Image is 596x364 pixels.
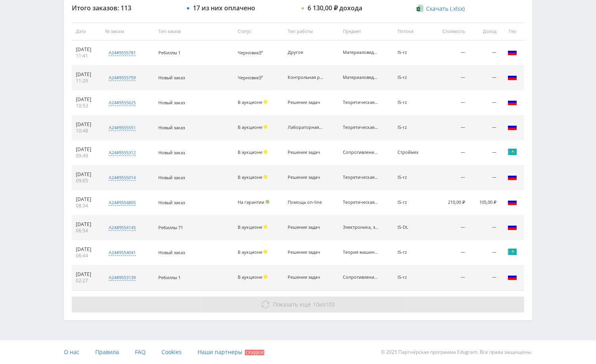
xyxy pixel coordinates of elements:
[469,265,501,290] td: —
[508,272,517,282] img: rus.png
[238,274,262,280] span: В аукционе
[430,90,469,115] td: —
[76,121,97,128] div: [DATE]
[288,225,323,230] div: Решение задач
[398,75,426,80] div: IS-rz
[302,340,532,364] div: © 2025 Партнёрская программа Edugram. Все права защищены.
[193,4,255,11] div: 17 из них оплачено
[76,271,97,278] div: [DATE]
[508,222,517,232] img: rus.png
[343,275,379,280] div: Сопротивление материалов
[430,265,469,290] td: —
[313,301,319,308] span: 10
[101,23,154,40] th: № заказа
[109,224,136,231] div: a24#9554145
[288,150,323,155] div: Решение задач
[76,78,97,84] div: 11:29
[76,196,97,203] div: [DATE]
[263,175,267,179] span: Холд
[238,50,265,56] div: Черновик
[508,197,517,207] img: rus.png
[430,65,469,90] td: —
[430,115,469,140] td: —
[343,250,379,255] div: Теория машин и механизмов
[238,99,262,105] span: В аукционе
[76,46,97,53] div: [DATE]
[469,90,501,115] td: —
[76,171,97,178] div: [DATE]
[469,40,501,65] td: —
[76,96,97,103] div: [DATE]
[64,348,79,356] span: О нас
[76,221,97,228] div: [DATE]
[263,275,267,279] span: Холд
[308,4,362,11] div: 6 130,00 ₽ дохода
[430,190,469,215] td: 210,00 ₽
[72,23,101,40] th: Дата
[398,225,426,230] div: IS-DL
[72,4,179,11] div: Итого заказов: 113
[95,348,119,356] span: Правила
[238,199,264,205] span: На гарантии
[263,100,267,104] span: Холд
[343,225,379,230] div: Электроника, электротехника, радиотехника
[263,250,267,254] span: Холд
[469,215,501,240] td: —
[343,75,379,80] div: Материаловедение
[343,125,379,130] div: Теоретическая механика
[158,75,185,80] span: Новый заказ
[158,274,181,280] span: Ребиллы 1
[417,4,423,12] img: xlsx
[158,224,183,230] span: Ребиллы 71
[339,23,394,40] th: Предмет
[343,200,379,205] div: Теоретическая механика
[288,200,323,205] div: Помощь on-line
[265,200,269,204] span: Подтвержден
[343,100,379,105] div: Теоретическая механика
[154,23,234,40] th: Тип заказа
[508,147,517,157] img: kaz.png
[469,115,501,140] td: —
[343,150,379,155] div: Сопротивление материалов
[263,125,267,129] span: Холд
[426,6,465,12] span: Скачать (.xlsx)
[95,340,119,364] a: Правила
[469,165,501,190] td: —
[288,175,323,180] div: Решение задач
[263,225,267,229] span: Холд
[76,178,97,184] div: 09:05
[288,100,323,105] div: Решение задач
[158,174,185,180] span: Новый заказ
[500,23,524,40] th: Гео
[288,125,323,130] div: Лабораторная работа
[398,250,426,255] div: IS-rz
[76,203,97,209] div: 08:34
[508,72,517,82] img: rus.png
[430,165,469,190] td: —
[135,340,146,364] a: FAQ
[76,153,97,159] div: 09:49
[109,199,136,206] div: a24#9554805
[158,125,185,130] span: Новый заказ
[109,50,136,56] div: a24#9555781
[273,301,311,308] span: Показать ещё
[238,124,262,130] span: В аукционе
[64,340,79,364] a: О нас
[343,50,379,55] div: Материаловедение
[238,249,262,255] span: В аукционе
[161,348,182,356] span: Cookies
[263,150,267,154] span: Холд
[430,23,469,40] th: Стоимость
[158,199,185,205] span: Новый заказ
[109,125,136,131] div: a24#9555551
[343,175,379,180] div: Теоретическая механика
[76,53,97,59] div: 11:41
[398,125,426,130] div: IS-rz
[76,103,97,109] div: 10:53
[238,174,262,180] span: В аукционе
[238,149,262,155] span: В аукционе
[158,50,181,56] span: Ребиллы 1
[76,228,97,234] div: 06:54
[398,175,426,180] div: IS-rz
[288,50,323,55] div: Другое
